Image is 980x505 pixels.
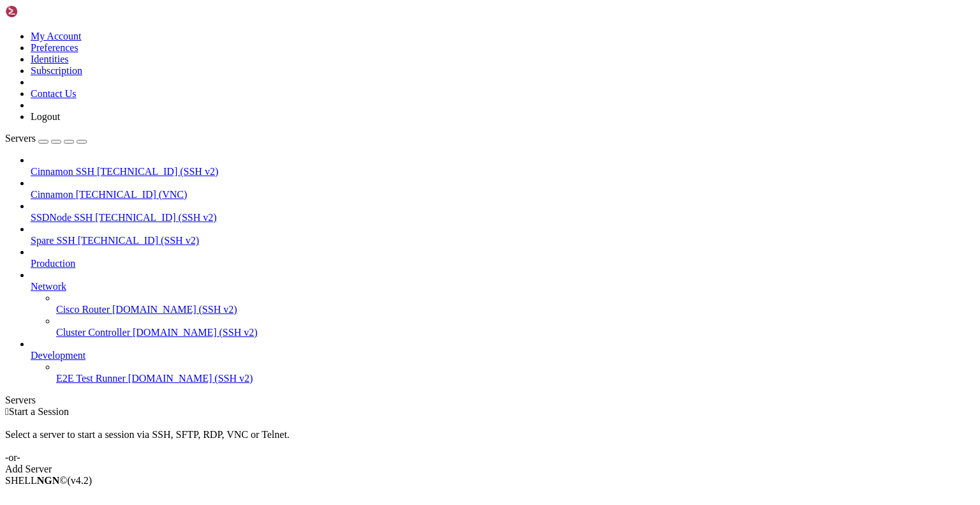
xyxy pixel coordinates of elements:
span: Cinnamon [31,189,73,200]
li: Network [31,269,975,338]
span: [DOMAIN_NAME] (SSH v2) [128,373,253,384]
span: [TECHNICAL_ID] (SSH v2) [97,166,218,177]
a: Cinnamon SSH [TECHNICAL_ID] (SSH v2) [31,166,975,177]
a: Subscription [31,65,82,76]
img: Shellngn [5,5,78,18]
span: SHELL © [5,475,92,486]
span: 4.2.0 [68,475,93,486]
span: Spare SSH [31,235,75,246]
li: Cisco Router [DOMAIN_NAME] (SSH v2) [56,292,975,315]
a: Cinnamon [TECHNICAL_ID] (VNC) [31,189,975,200]
span: SSDNode SSH [31,212,93,223]
a: Production [31,258,975,269]
span: Production [31,258,75,269]
li: Cinnamon SSH [TECHNICAL_ID] (SSH v2) [31,155,975,177]
span: [TECHNICAL_ID] (VNC) [76,189,188,200]
a: E2E Test Runner [DOMAIN_NAME] (SSH v2) [56,373,975,384]
li: Spare SSH [TECHNICAL_ID] (SSH v2) [31,223,975,246]
b: NGN [37,475,60,486]
div: Add Server [5,464,975,475]
a: Cluster Controller [DOMAIN_NAME] (SSH v2) [56,327,975,338]
span: Cisco Router [56,304,110,315]
a: My Account [31,31,82,41]
span: Start a Session [9,406,69,417]
a: Spare SSH [TECHNICAL_ID] (SSH v2) [31,235,975,246]
li: Cinnamon [TECHNICAL_ID] (VNC) [31,177,975,200]
li: Production [31,246,975,269]
span: Servers [5,133,36,144]
a: Contact Us [31,88,77,99]
span: [DOMAIN_NAME] (SSH v2) [112,304,237,315]
li: E2E Test Runner [DOMAIN_NAME] (SSH v2) [56,361,975,384]
span: Development [31,350,85,361]
span: [TECHNICAL_ID] (SSH v2) [95,212,216,223]
a: Development [31,350,975,361]
span: [DOMAIN_NAME] (SSH v2) [133,327,258,338]
a: Cisco Router [DOMAIN_NAME] (SSH v2) [56,304,975,315]
li: Development [31,338,975,384]
div: Select a server to start a session via SSH, SFTP, RDP, VNC or Telnet. -or- [5,418,975,464]
div: Servers [5,395,975,406]
a: Logout [31,111,60,122]
li: Cluster Controller [DOMAIN_NAME] (SSH v2) [56,315,975,338]
a: Servers [5,133,87,144]
a: SSDNode SSH [TECHNICAL_ID] (SSH v2) [31,212,975,223]
span: Cluster Controller [56,327,130,338]
a: Preferences [31,42,78,53]
span: E2E Test Runner [56,373,126,384]
li: SSDNode SSH [TECHNICAL_ID] (SSH v2) [31,200,975,223]
a: Identities [31,54,69,64]
span:  [5,406,9,417]
span: [TECHNICAL_ID] (SSH v2) [78,235,199,246]
span: Cinnamon SSH [31,166,94,177]
span: Network [31,281,66,292]
a: Network [31,281,975,292]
